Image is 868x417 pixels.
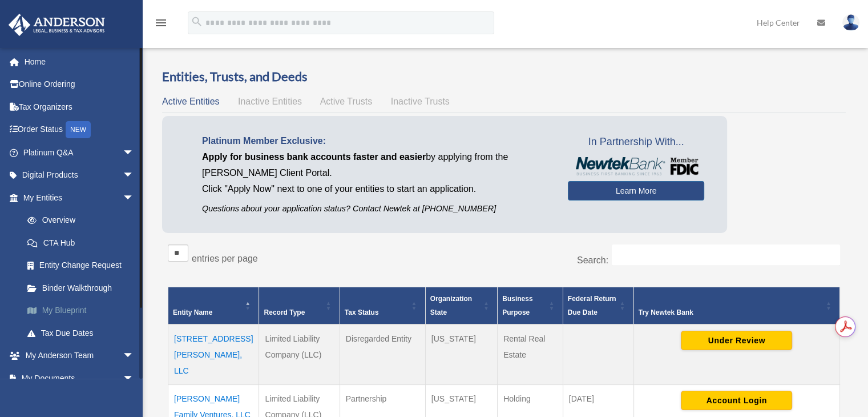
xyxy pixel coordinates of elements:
[259,287,340,324] th: Record Type: Activate to sort
[162,97,219,106] span: Active Entities
[202,149,551,181] p: by applying from the [PERSON_NAME] Client Portal.
[173,308,212,316] span: Entity Name
[502,295,532,316] span: Business Purpose
[8,367,151,390] a: My Documentsarrow_drop_down
[8,118,151,142] a: Order StatusNEW
[681,331,792,350] button: Under Review
[66,121,91,138] div: NEW
[577,255,608,265] label: Search:
[123,164,146,187] span: arrow_drop_down
[202,202,551,216] p: Questions about your application status? Contact Newtek at [PHONE_NUMBER]
[425,287,497,324] th: Organization State: Activate to sort
[168,324,259,385] td: [STREET_ADDRESS][PERSON_NAME], LLC
[202,133,551,149] p: Platinum Member Exclusive:
[16,299,151,322] a: My Blueprint
[123,186,146,210] span: arrow_drop_down
[16,231,151,254] a: CTA Hub
[568,181,704,201] a: Learn More
[8,73,151,96] a: Online Ordering
[16,254,151,277] a: Entity Change Request
[498,287,563,324] th: Business Purpose: Activate to sort
[639,306,822,319] div: Try Newtek Bank
[340,287,425,324] th: Tax Status: Activate to sort
[681,391,792,410] button: Account Login
[162,68,846,86] h3: Entities, Trusts, and Deeds
[563,287,633,324] th: Federal Return Due Date: Activate to sort
[5,14,108,36] img: Anderson Advisors Platinum Portal
[264,308,305,316] span: Record Type
[681,395,792,404] a: Account Login
[154,20,168,30] a: menu
[123,344,146,368] span: arrow_drop_down
[202,152,426,162] span: Apply for business bank accounts faster and easier
[8,50,151,73] a: Home
[320,97,373,106] span: Active Trusts
[574,157,699,175] img: NewtekBankLogoSM.png
[238,97,302,106] span: Inactive Entities
[202,181,551,197] p: Click "Apply Now" next to one of your entities to start an application.
[633,287,839,324] th: Try Newtek Bank : Activate to sort
[568,295,616,316] span: Federal Return Due Date
[425,324,497,385] td: [US_STATE]
[345,308,379,316] span: Tax Status
[16,322,151,344] a: Tax Due Dates
[498,324,563,385] td: Rental Real Estate
[16,276,151,299] a: Binder Walkthrough
[192,254,258,263] label: entries per page
[154,16,168,30] i: menu
[123,367,146,390] span: arrow_drop_down
[16,209,146,232] a: Overview
[191,15,203,28] i: search
[568,133,704,151] span: In Partnership With...
[430,295,472,316] span: Organization State
[8,141,151,164] a: Platinum Q&Aarrow_drop_down
[259,324,340,385] td: Limited Liability Company (LLC)
[168,287,259,324] th: Entity Name: Activate to invert sorting
[340,324,425,385] td: Disregarded Entity
[8,186,151,209] a: My Entitiesarrow_drop_down
[8,164,151,187] a: Digital Productsarrow_drop_down
[391,97,450,106] span: Inactive Trusts
[8,344,151,367] a: My Anderson Teamarrow_drop_down
[123,141,146,165] span: arrow_drop_down
[8,95,151,118] a: Tax Organizers
[842,14,859,31] img: User Pic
